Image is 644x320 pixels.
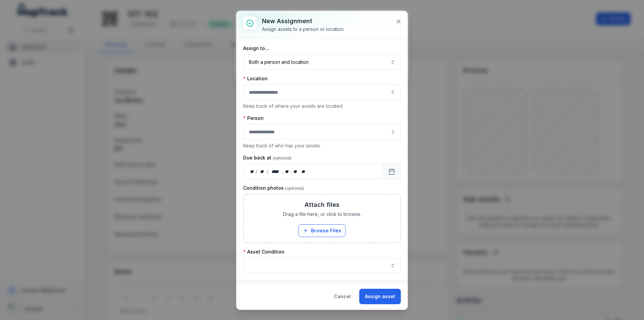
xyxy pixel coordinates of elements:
div: , [282,168,284,175]
p: Keep track of who has your assets. [243,142,401,149]
div: year, [269,168,281,175]
button: Assign asset [359,289,401,304]
div: hour, [284,168,290,175]
label: Asset Condition [243,248,284,255]
h3: Attach files [305,200,339,210]
div: / [267,168,269,175]
div: month, [258,168,267,175]
h3: New assignment [262,16,344,26]
div: minute, [292,168,299,175]
label: Condition photos [243,185,304,191]
button: Assets1 [236,280,408,294]
input: assignment-add:person-label [243,124,401,140]
button: Browse Files [299,224,345,237]
label: Due back at [243,154,291,161]
label: Location [243,75,268,82]
p: Keep track of where your assets are located. [243,103,401,109]
span: Drag a file here, or click to browse. [283,211,361,218]
div: Assign assets to a person or location. [262,26,344,33]
button: Cancel [328,289,357,304]
div: am/pm, [300,168,307,175]
label: Assign to... [243,45,269,52]
div: / [256,168,258,175]
button: Both a person and location [243,54,401,70]
div: : [290,168,292,175]
button: Calendar [383,164,401,179]
label: Person [243,115,264,122]
div: day, [249,168,256,175]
